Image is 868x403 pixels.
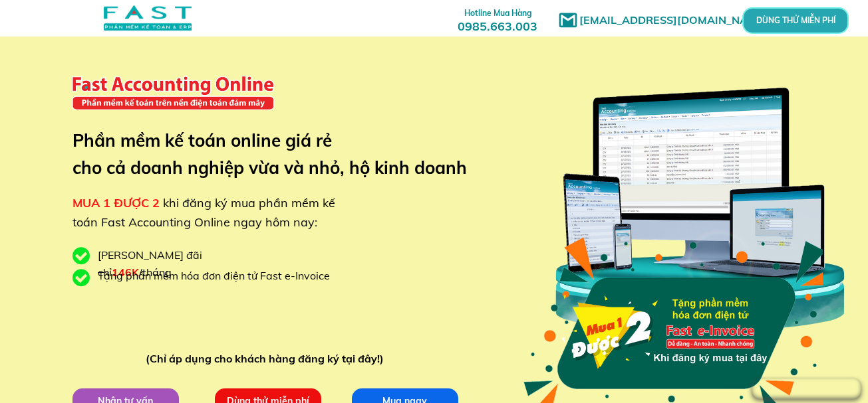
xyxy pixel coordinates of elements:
span: khi đăng ký mua phần mềm kế toán Fast Accounting Online ngay hôm nay: [72,195,335,230]
div: (Chỉ áp dụng cho khách hàng đăng ký tại đây!) [146,351,390,368]
h1: [EMAIL_ADDRESS][DOMAIN_NAME] [579,12,776,29]
h3: 0985.663.003 [443,5,552,33]
p: DÙNG THỬ MIỄN PHÍ [780,17,811,25]
div: Tặng phần mềm hóa đơn điện tử Fast e-Invoice [98,268,340,285]
span: 146K [112,266,139,279]
span: Hotline Mua Hàng [464,8,531,18]
span: MUA 1 ĐƯỢC 2 [72,195,160,210]
h3: Phần mềm kế toán online giá rẻ cho cả doanh nghiệp vừa và nhỏ, hộ kinh doanh [72,127,487,182]
div: [PERSON_NAME] đãi chỉ /tháng [98,247,271,281]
